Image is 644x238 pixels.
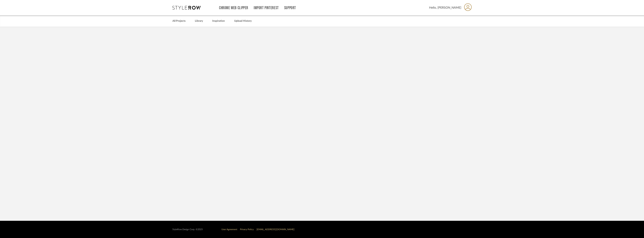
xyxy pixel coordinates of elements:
a: [EMAIL_ADDRESS][DOMAIN_NAME] [256,228,294,231]
a: Privacy Policy [240,228,254,231]
a: Library [195,19,203,24]
a: Import Pinterest [254,6,279,10]
a: Inspiration [212,19,225,24]
a: All Projects [172,19,186,24]
span: Hello, [PERSON_NAME] [429,5,461,10]
a: Chrome Web Clipper [219,6,248,10]
a: User Agreement [221,228,237,231]
a: Upload History [234,19,252,24]
div: StyleRow Design Corp. ©2025 [172,228,203,231]
a: Support [284,6,296,10]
